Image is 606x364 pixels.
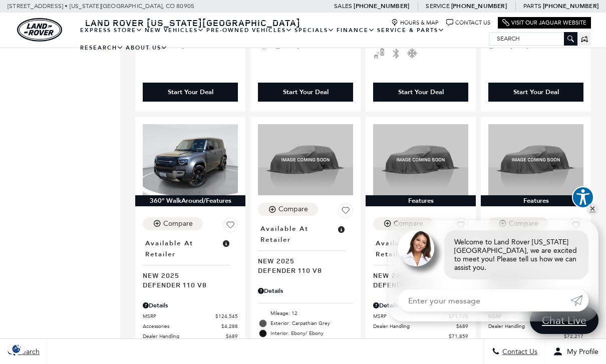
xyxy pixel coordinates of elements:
[509,219,538,228] div: Compare
[258,265,346,275] span: Defender 110 V8
[5,343,28,354] img: Opt-Out Icon
[79,22,489,57] nav: Main Navigation
[488,322,571,330] span: Dealer Handling
[144,22,205,39] a: New Vehicles
[376,22,446,39] a: Service & Parts
[17,18,62,42] img: Land Rover
[572,186,594,208] button: Explore your accessibility options
[168,88,213,97] div: Start Your Deal
[426,3,449,10] span: Service
[17,18,62,42] a: land-rover
[278,205,308,214] div: Compare
[215,312,238,320] span: $124,545
[373,83,468,102] div: Start Your Deal
[143,322,238,330] a: Accessories $4,288
[205,22,293,39] a: Pre-Owned Vehicles
[488,332,583,340] a: $72,217
[488,83,583,102] div: Start Your Deal
[398,289,570,311] input: Enter your message
[564,332,583,340] span: $72,217
[143,83,238,102] div: Start Your Deal
[143,270,230,280] span: New 2025
[79,39,125,57] a: Research
[398,88,444,97] div: Start Your Deal
[568,217,583,236] button: Save Vehicle
[488,217,548,230] button: Compare Vehicle
[260,223,337,245] span: Available at Retailer
[373,236,468,289] a: Available at RetailerNew 2025Defender 110 S
[221,238,230,260] span: Vehicle is in stock and ready for immediate delivery. Due to demand, availability is subject to c...
[258,203,318,216] button: Compare Vehicle
[502,19,586,27] a: Visit Our Jaguar Website
[221,322,238,330] span: $4,288
[449,332,468,340] span: $71,859
[163,219,193,228] div: Compare
[373,312,468,320] a: MSRP $71,170
[373,217,433,230] button: Compare Vehicle
[135,195,245,206] div: 360° WalkAround/Features
[258,124,353,196] img: 2025 Land Rover Defender 110 V8
[337,223,346,245] span: Vehicle is in stock and ready for immediate delivery. Due to demand, availability is subject to c...
[488,124,583,196] img: 2025 LAND ROVER Defender 110 S
[143,312,238,320] a: MSRP $124,545
[336,22,376,39] a: Finance
[258,222,353,275] a: Available at RetailerNew 2025Defender 110 V8
[444,230,588,279] div: Welcome to Land Rover [US_STATE][GEOGRAPHIC_DATA], we are excited to meet you! Please tell us how...
[488,322,583,330] a: Dealer Handling $689
[391,19,439,27] a: Hours & Map
[5,343,28,354] section: Click to Open Cookie Consent Modal
[373,312,449,320] span: MSRP
[223,217,238,236] button: Save Vehicle
[446,19,490,27] a: Contact Us
[563,347,598,356] span: My Profile
[79,22,144,39] a: EXPRESS STORE
[283,88,329,97] div: Start Your Deal
[226,332,238,340] span: $689
[338,203,353,222] button: Save Vehicle
[270,328,353,338] span: Interior: Ebony/ Ebony
[513,88,559,97] div: Start Your Deal
[373,280,461,289] span: Defender 110 S
[481,195,591,206] div: Features
[500,347,537,356] span: Contact Us
[373,322,456,330] span: Dealer Handling
[366,195,476,206] div: Features
[398,230,434,266] img: Agent profile photo
[270,318,353,328] span: Exterior: Carpathian Grey
[453,217,468,236] button: Save Vehicle
[145,238,221,260] span: Available at Retailer
[143,312,215,320] span: MSRP
[143,236,238,289] a: Available at RetailerNew 2025Defender 110 V8
[373,332,468,340] a: $71,859
[85,17,300,29] span: Land Rover [US_STATE][GEOGRAPHIC_DATA]
[125,39,169,57] a: About Us
[523,3,541,10] span: Parts
[258,83,353,102] div: Start Your Deal
[258,256,346,265] span: New 2025
[373,301,468,310] div: Pricing Details - Defender 110 S
[8,3,194,10] a: [STREET_ADDRESS] • [US_STATE][GEOGRAPHIC_DATA], CO 80905
[373,270,461,280] span: New 2025
[143,332,238,340] a: Dealer Handling $689
[570,289,588,311] a: Submit
[451,2,507,10] a: [PHONE_NUMBER]
[545,339,606,364] button: Open user profile menu
[354,2,409,10] a: [PHONE_NUMBER]
[143,332,226,340] span: Dealer Handling
[334,3,352,10] span: Sales
[143,217,203,230] button: Compare Vehicle
[373,124,468,196] img: 2025 LAND ROVER Defender 110 S
[143,322,221,330] span: Accessories
[258,286,353,295] div: Pricing Details - Defender 110 V8
[79,17,307,29] a: Land Rover [US_STATE][GEOGRAPHIC_DATA]
[143,301,238,310] div: Pricing Details - Defender 110 V8
[143,280,230,289] span: Defender 110 V8
[258,308,353,318] li: Mileage: 12
[293,22,336,39] a: Specials
[489,33,577,45] input: Search
[456,322,468,330] span: $689
[373,322,468,330] a: Dealer Handling $689
[572,186,594,210] aside: Accessibility Help Desk
[143,124,238,196] img: 2025 Land Rover Defender 110 V8
[543,2,598,10] a: [PHONE_NUMBER]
